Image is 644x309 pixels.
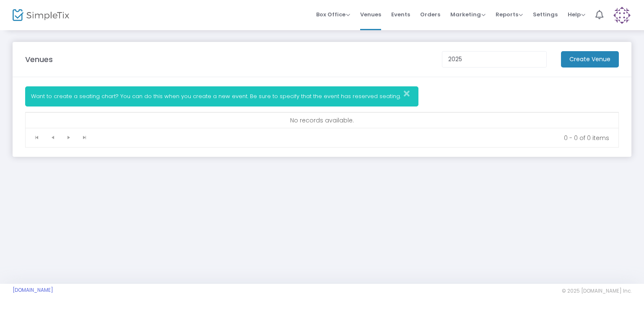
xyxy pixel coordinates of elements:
kendo-pager-info: 0 - 0 of 0 items [99,134,609,142]
span: Events [391,4,410,25]
span: Settings [533,4,558,25]
span: Venues [360,4,381,25]
span: Box Office [316,10,350,18]
td: No records available. [26,113,618,128]
span: Marketing [450,10,486,18]
span: Orders [420,4,440,25]
input: Search Venues [442,51,547,68]
m-button: Create Venue [561,51,619,68]
div: Want to create a seating chart? You can do this when you create a new event. Be sure to specify t... [25,86,418,106]
span: © 2025 [DOMAIN_NAME] Inc. [562,288,631,294]
button: Close [401,87,418,101]
a: [DOMAIN_NAME] [13,287,53,293]
span: Reports [496,10,523,18]
span: Help [568,10,585,18]
m-panel-title: Venues [25,54,53,65]
div: Data table [26,112,618,128]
